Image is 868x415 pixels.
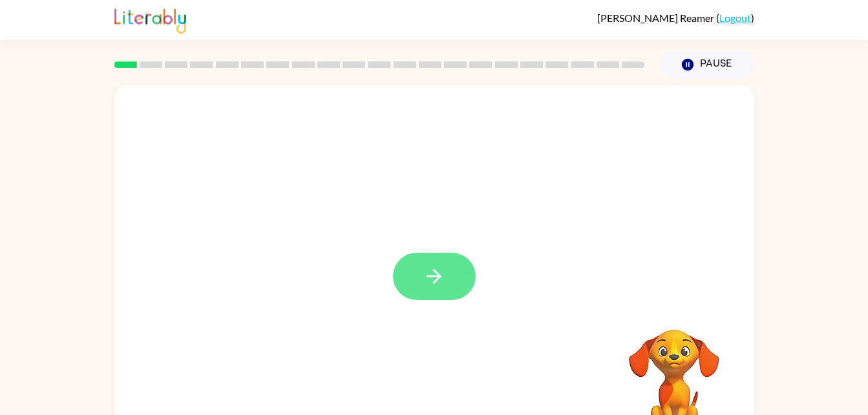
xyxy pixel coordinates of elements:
[661,50,754,80] button: Pause
[114,5,186,34] img: Literably
[719,12,751,24] a: Logout
[597,12,716,24] span: [PERSON_NAME] Reamer
[597,12,754,24] div: ( )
